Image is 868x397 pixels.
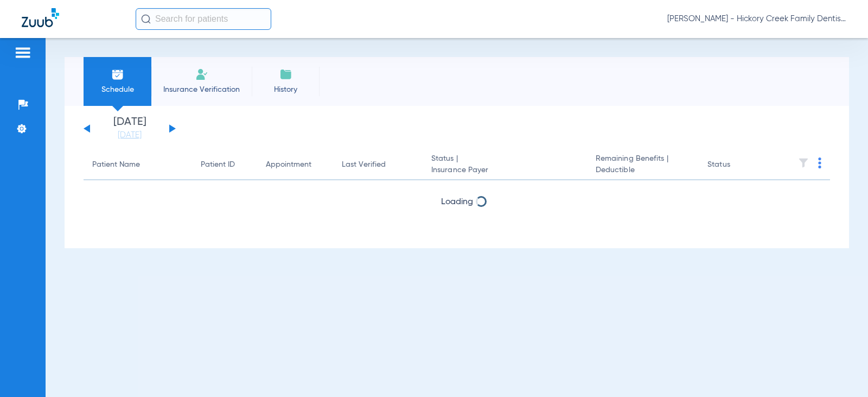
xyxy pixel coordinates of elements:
span: Schedule [92,84,143,95]
div: Patient ID [201,159,235,171]
div: Appointment [266,159,311,171]
div: Last Verified [342,159,386,171]
div: Patient ID [201,159,248,171]
img: group-dot-blue.svg [818,157,821,168]
img: Manual Insurance Verification [195,68,208,81]
th: Remaining Benefits | [587,150,699,180]
div: Last Verified [342,159,414,171]
span: Deductible [596,165,690,176]
th: Status [699,150,772,180]
span: [PERSON_NAME] - Hickory Creek Family Dentistry [667,14,846,24]
span: History [260,84,311,95]
img: filter.svg [798,157,809,168]
div: Appointment [266,159,324,171]
img: Search Icon [141,14,151,24]
li: [DATE] [97,117,162,141]
th: Status | [423,150,587,180]
span: Insurance Payer [431,165,578,176]
img: Zuub Logo [22,8,59,27]
span: Loading [441,198,473,206]
input: Search for patients [136,8,271,30]
div: Patient Name [92,159,140,171]
img: History [279,68,292,81]
a: [DATE] [97,130,162,141]
img: Schedule [111,68,124,81]
span: Insurance Verification [159,84,244,95]
div: Patient Name [92,159,183,171]
img: hamburger-icon [14,46,31,59]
